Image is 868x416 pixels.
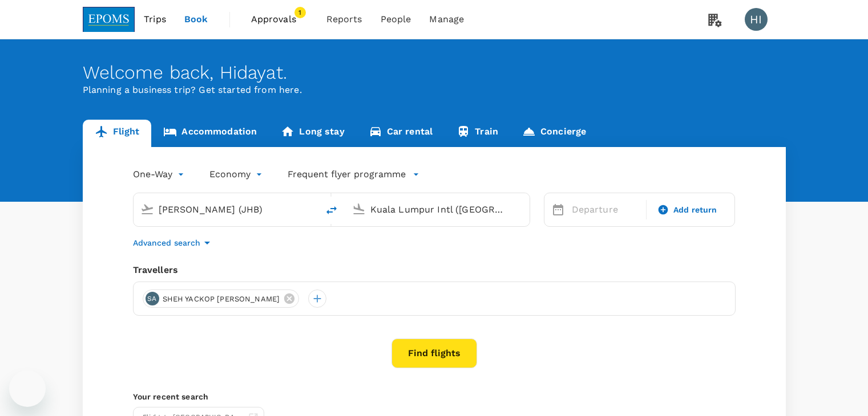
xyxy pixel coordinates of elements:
span: SHEH YACKOP [PERSON_NAME] [156,293,287,305]
p: Your recent search [133,391,736,402]
div: One-Way [133,165,187,183]
img: EPOMS SDN BHD [83,7,135,32]
input: Depart from [159,201,294,218]
div: Travellers [133,263,736,277]
p: Planning a business trip? Get started from here. [83,83,786,97]
button: Find flights [391,338,477,368]
p: Frequent flyer programme [288,168,406,181]
a: Flight [83,120,152,147]
a: Concierge [510,120,598,147]
button: Frequent flyer programme [288,168,419,181]
div: SASHEH YACKOP [PERSON_NAME] [143,289,300,308]
a: Long stay [269,120,356,147]
div: SA [146,292,159,305]
span: Manage [429,13,464,26]
button: Open [522,208,524,210]
div: Economy [209,165,265,183]
button: Open [310,208,312,210]
span: 1 [294,7,306,18]
a: Car rental [357,120,445,147]
button: delete [318,197,345,224]
span: People [381,13,411,26]
a: Accommodation [151,120,269,147]
span: Reports [326,13,362,26]
span: Book [184,13,208,26]
span: Approvals [251,13,308,26]
button: Advanced search [133,236,214,250]
a: Train [445,120,510,147]
span: Add return [673,204,717,216]
input: Going to [370,201,506,218]
p: Advanced search [133,237,200,248]
div: Welcome back , Hidayat . [83,62,786,83]
p: Departure [572,203,639,217]
div: HI [745,8,768,31]
iframe: Button to launch messaging window [9,370,46,407]
span: Trips [144,13,166,26]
